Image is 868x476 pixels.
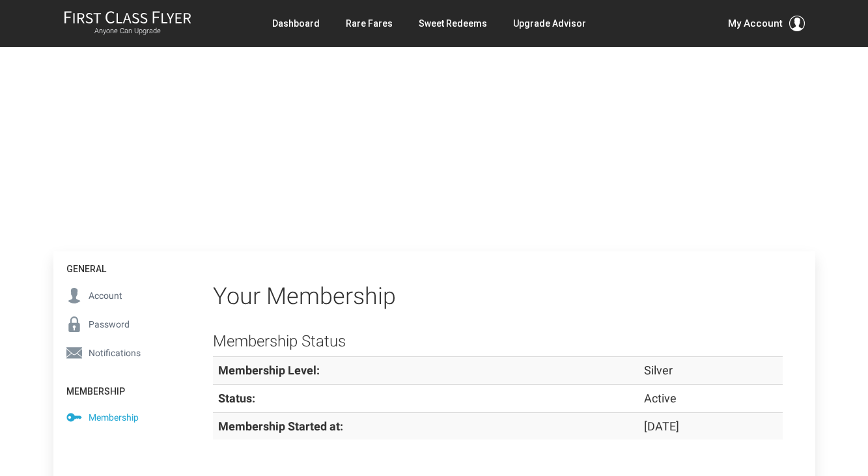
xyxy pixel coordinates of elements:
img: First Class Flyer [64,10,191,24]
td: Silver [639,357,782,385]
h2: Your Membership [213,284,783,310]
a: First Class FlyerAnyone Can Upgrade [64,10,191,36]
td: Active [639,385,782,413]
button: My Account [728,16,805,31]
a: Notifications [53,339,180,367]
span: My Account [728,16,783,31]
a: Membership [53,403,180,432]
span: Notifications [89,346,141,360]
strong: Membership Level: [218,363,320,377]
strong: Status: [218,391,255,405]
a: Password [53,310,180,339]
span: Password [89,317,130,331]
a: Upgrade Advisor [513,12,586,35]
h4: General [53,251,180,281]
a: Rare Fares [346,12,393,35]
h3: Membership Status [213,333,783,350]
span: Account [89,288,122,303]
a: Dashboard [272,12,320,35]
small: Anyone Can Upgrade [64,27,191,36]
h4: Membership [53,374,180,403]
span: Membership [89,410,139,425]
a: Sweet Redeems [419,12,487,35]
a: Account [53,281,180,310]
td: [DATE] [639,412,782,440]
strong: Membership Started at: [218,419,343,433]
